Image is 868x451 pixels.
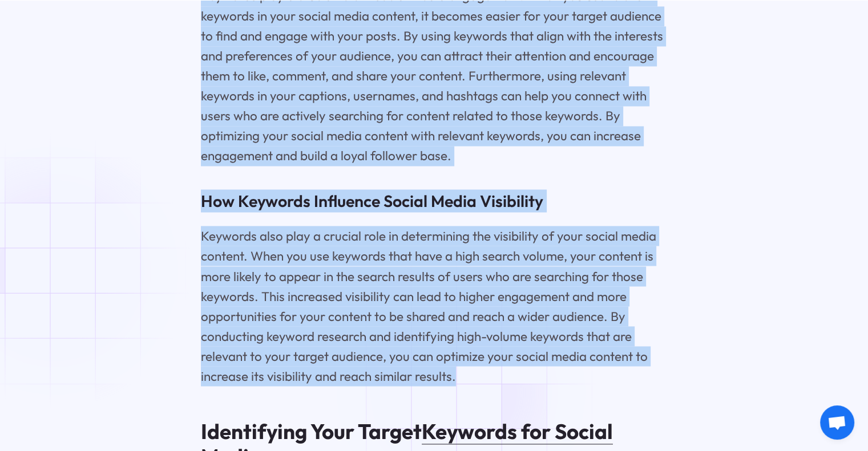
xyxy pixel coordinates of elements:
[820,405,854,440] div: Open chat
[201,189,667,212] h3: How Keywords Influence Social Media Visibility
[201,226,667,385] p: Keywords also play a crucial role in determining the visibility of your social media content. Whe...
